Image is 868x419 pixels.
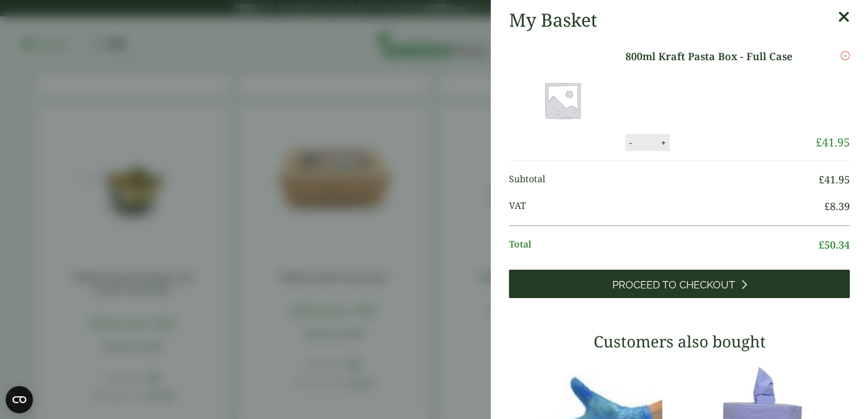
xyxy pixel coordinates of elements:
span: Subtotal [509,172,819,187]
img: Placeholder [511,49,614,151]
button: - [626,138,635,148]
bdi: 8.39 [824,199,850,213]
span: Total [509,237,819,253]
bdi: 50.34 [819,238,850,252]
button: Open CMP widget [6,386,33,413]
h3: Customers also bought [509,332,850,351]
a: Remove this item [841,49,850,62]
a: Proceed to Checkout [509,270,850,298]
span: Proceed to Checkout [612,279,735,291]
bdi: 41.95 [816,135,850,150]
bdi: 41.95 [819,173,850,186]
span: £ [819,173,824,186]
span: £ [819,238,824,252]
button: + [658,138,669,148]
span: £ [816,135,822,150]
span: VAT [509,199,824,214]
h2: My Basket [509,9,597,31]
a: 800ml Kraft Pasta Box - Full Case [625,49,804,64]
span: £ [824,199,830,213]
